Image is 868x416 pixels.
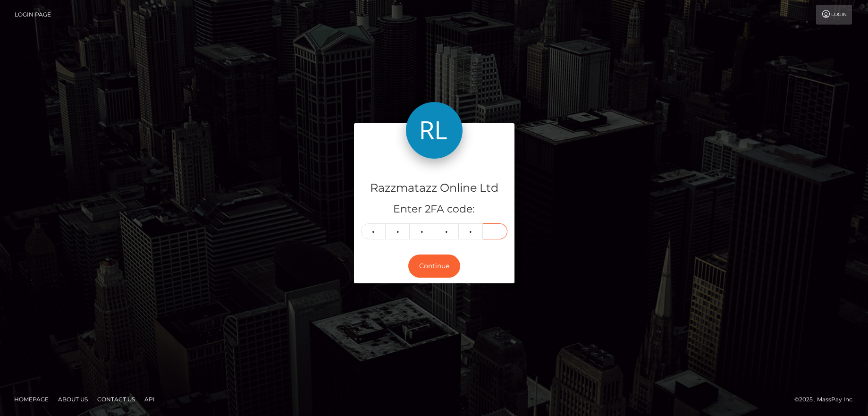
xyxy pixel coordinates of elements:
[408,255,460,278] button: Continue
[141,392,159,407] a: API
[361,180,507,196] h4: Razzmatazz Online Ltd
[93,392,139,407] a: Contact Us
[406,102,463,159] img: Razzmatazz Online Ltd
[361,202,507,217] h5: Enter 2FA code:
[15,5,51,25] a: Login Page
[794,394,861,405] div: © 2025 , MassPay Inc.
[816,5,852,25] a: Login
[54,392,92,407] a: About Us
[10,392,52,407] a: Homepage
